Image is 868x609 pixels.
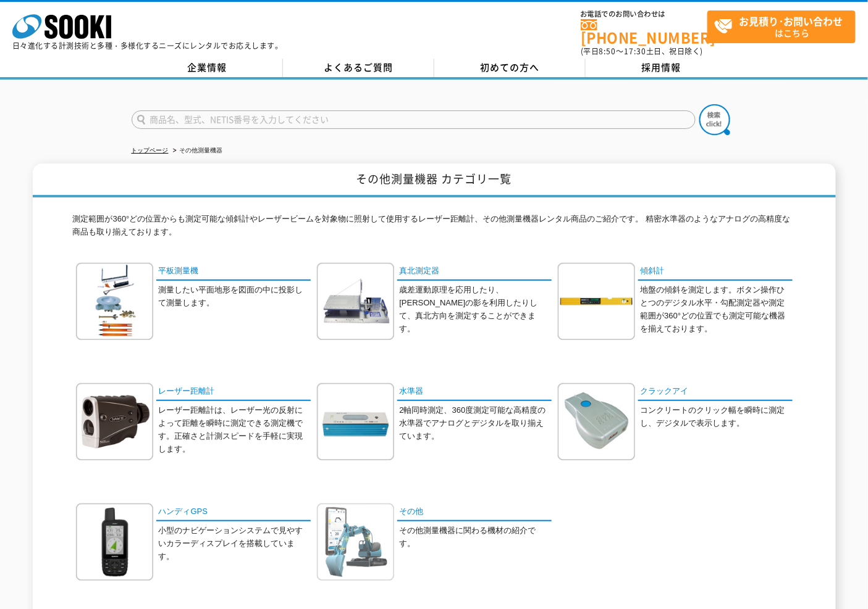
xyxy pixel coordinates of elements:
p: 日々進化する計測技術と多種・多様化するニーズにレンタルでお応えします。 [12,42,283,49]
span: 8:50 [599,46,617,57]
p: 小型のナビゲーションシステムで見やすいカラーディスプレイを搭載しています。 [159,524,311,563]
span: はこちら [714,11,855,42]
span: 初めての方へ [480,60,539,74]
p: 2軸同時測定、360度測定可能な高精度の水準器でアナログとデジタルを取り揃えています。 [400,404,552,442]
img: 真北測定器 [317,263,394,340]
li: その他測量機器 [171,144,223,157]
a: 企業情報 [132,59,283,77]
p: 測量したい平面地形を図面の中に投影して測量します。 [159,284,311,310]
a: 傾斜計 [638,263,793,281]
span: お電話でのお問い合わせは [581,10,707,18]
input: 商品名、型式、NETIS番号を入力してください [132,110,696,129]
img: btn_search.png [699,104,730,135]
a: [PHONE_NUMBER] [581,19,707,44]
a: よくあるご質問 [283,59,434,77]
p: レーザー距離計は、レーザー光の反射によって距離を瞬時に測定できる測定機です。正確さと計測スピードを手軽に実現します。 [159,404,311,455]
a: 平板測量機 [156,263,311,281]
a: レーザー距離計 [156,383,311,401]
p: コンクリートのクリック幅を瞬時に測定し、デジタルで表示します。 [641,404,793,430]
a: 採用情報 [586,59,737,77]
img: クラックアイ [558,383,635,460]
a: 真北測定器 [397,263,552,281]
a: クラックアイ [638,383,793,401]
a: その他 [397,503,552,521]
strong: お見積り･お問い合わせ [739,14,843,28]
a: お見積り･お問い合わせはこちら [707,10,856,43]
p: 歳差運動原理を応用したり、[PERSON_NAME]の影を利用したりして、真北方向を測定することができます。 [400,284,552,335]
h1: その他測量機器 カテゴリ一覧 [33,164,836,197]
img: その他 [317,503,394,581]
p: 測定範囲が360°どの位置からも測定可能な傾斜計やレーザービームを対象物に照射して使用するレーザー距離計、その他測量機器レンタル商品のご紹介です。 精密水準器のようなアナログの高精度な商品も取り... [73,213,796,245]
img: レーザー距離計 [76,383,153,460]
span: (平日 ～ 土日、祝日除く) [581,46,703,57]
a: 初めての方へ [434,59,586,77]
a: ハンディGPS [156,503,311,521]
img: 水準器 [317,383,394,460]
img: ハンディGPS [76,503,153,581]
span: 17:30 [624,46,646,57]
img: 傾斜計 [558,263,635,340]
a: 水準器 [397,383,552,401]
img: 平板測量機 [76,263,153,340]
p: 地盤の傾斜を測定します。ボタン操作ひとつのデジタル水平・勾配測定器や測定範囲が360°どの位置でも測定可能な機器を揃えております。 [641,284,793,335]
p: その他測量機器に関わる機材の紹介です。 [400,524,552,550]
a: トップページ [132,147,169,154]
